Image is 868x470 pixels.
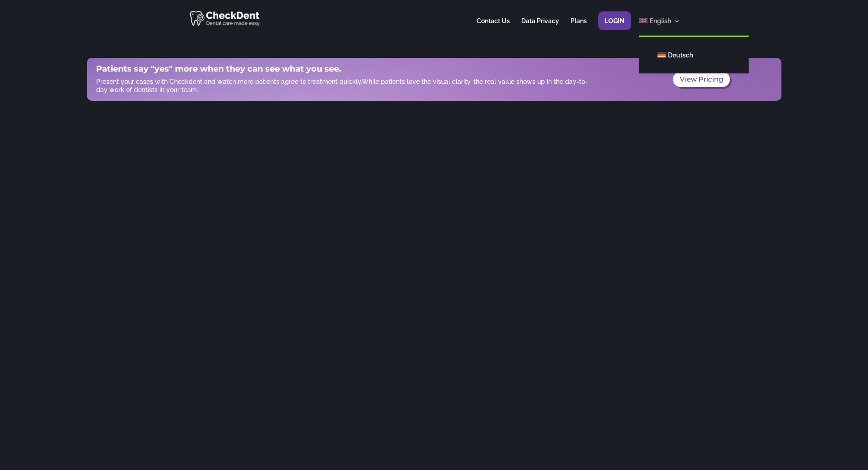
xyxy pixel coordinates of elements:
[639,18,680,36] a: English
[96,65,594,77] h1: Patients say "yes" more when they can see what you see.
[570,18,587,36] a: Plans
[96,77,594,94] p: Present your cases with Checkdent and watch more patients agree to treatment quickly.
[605,18,625,36] a: Login
[190,9,261,27] img: CheckDent AI
[668,52,693,59] span: Deutsch
[648,46,740,64] a: Deutsch
[673,72,730,88] a: View Pricing
[650,17,671,25] span: English
[477,18,510,36] a: Contact Us
[521,18,559,36] a: Data Privacy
